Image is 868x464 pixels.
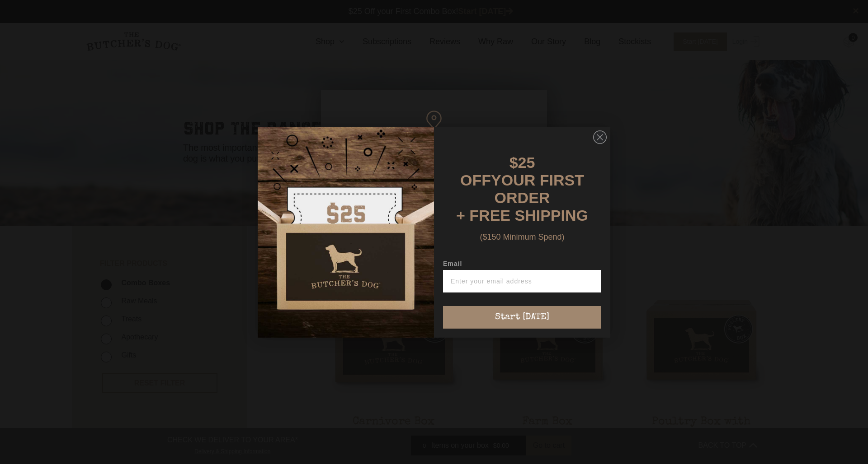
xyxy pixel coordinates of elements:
[456,172,588,224] span: YOUR FIRST ORDER + FREE SHIPPING
[460,154,535,189] span: $25 OFF
[443,260,601,270] label: Email
[593,130,607,144] button: Close dialog
[258,127,434,338] img: d0d537dc-5429-4832-8318-9955428ea0a1.jpeg
[480,232,564,241] span: ($150 Minimum Spend)
[443,270,601,292] input: Enter your email address
[443,306,601,329] button: Start [DATE]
